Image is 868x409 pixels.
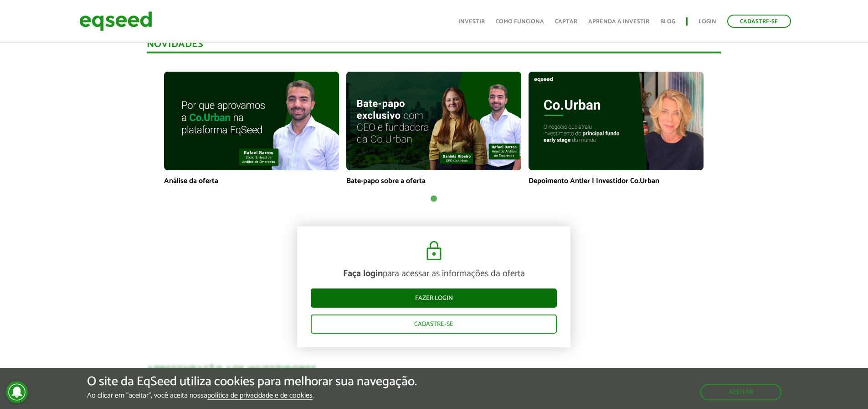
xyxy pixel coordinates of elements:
p: Análise da oferta [164,177,339,185]
button: Aceitar [700,384,781,400]
p: Bate-papo sobre a oferta [346,177,521,185]
img: maxresdefault.jpg [164,72,339,170]
a: Blog [660,19,675,25]
a: Fazer login [311,288,557,308]
a: política de privacidade e de cookies [207,392,313,400]
p: para acessar as informações da oferta [311,268,557,279]
p: Ao clicar em "aceitar", você aceita nossa . [87,391,417,400]
p: Depoimento Antler | Investidor Co.Urban [529,177,704,185]
a: Cadastre-se [311,315,557,334]
div: Novidades [147,39,721,53]
img: EqSeed [79,9,152,33]
h5: O site da EqSeed utiliza cookies para melhorar sua navegação. [87,375,417,389]
img: maxresdefault.jpg [346,72,521,170]
strong: Faça login [343,266,383,281]
a: Aprenda a investir [588,19,649,25]
a: Login [699,19,716,25]
img: cadeado.svg [423,240,445,262]
a: Investir [458,19,485,25]
img: maxresdefault.jpg [529,72,704,170]
a: Captar [555,19,577,25]
a: Como funciona [496,19,544,25]
button: 1 of 1 [429,194,438,204]
a: Cadastre-se [727,15,791,28]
